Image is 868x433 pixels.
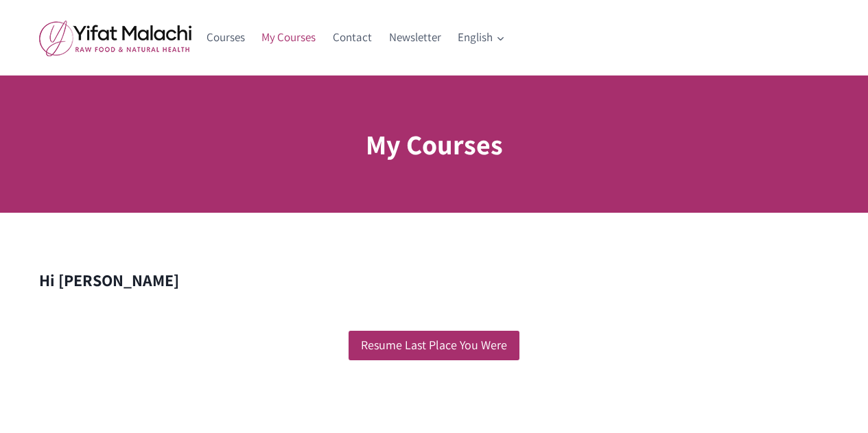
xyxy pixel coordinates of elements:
a: Contact [325,21,381,54]
span: English [458,28,504,47]
h1: My Courses [366,124,503,165]
h3: Hi [PERSON_NAME] [39,268,830,292]
nav: Primary [198,21,513,54]
a: Courses [198,21,254,54]
a: English [449,21,513,54]
a: Resume Last Place You Were [349,331,519,360]
img: yifat_logo41_en.png [39,20,191,56]
a: Newsletter [380,21,449,54]
a: My Courses [253,21,325,54]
